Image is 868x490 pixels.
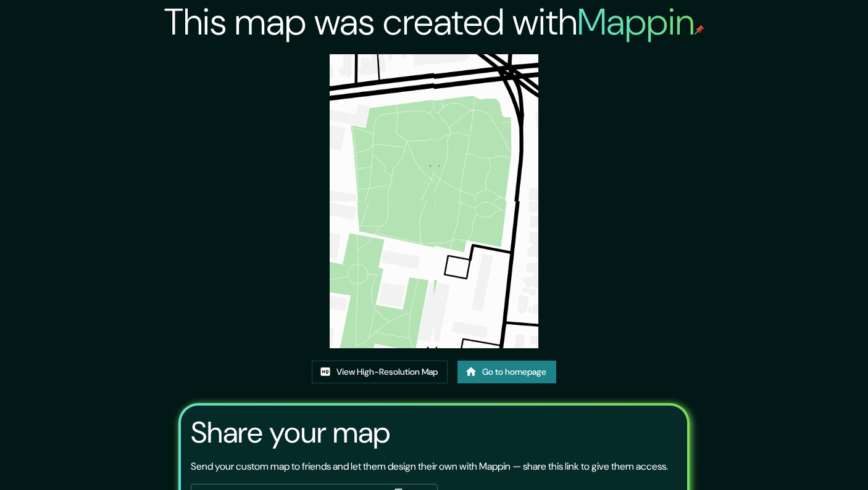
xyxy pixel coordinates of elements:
[758,442,854,476] iframe: Help widget launcher
[457,361,556,383] a: Go to homepage
[695,25,704,35] img: mappin-pin
[191,415,390,450] h3: Share your map
[191,459,668,474] p: Send your custom map to friends and let them design their own with Mappin — share this link to gi...
[312,361,448,383] a: View High-Resolution Map
[330,54,538,348] img: created-map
